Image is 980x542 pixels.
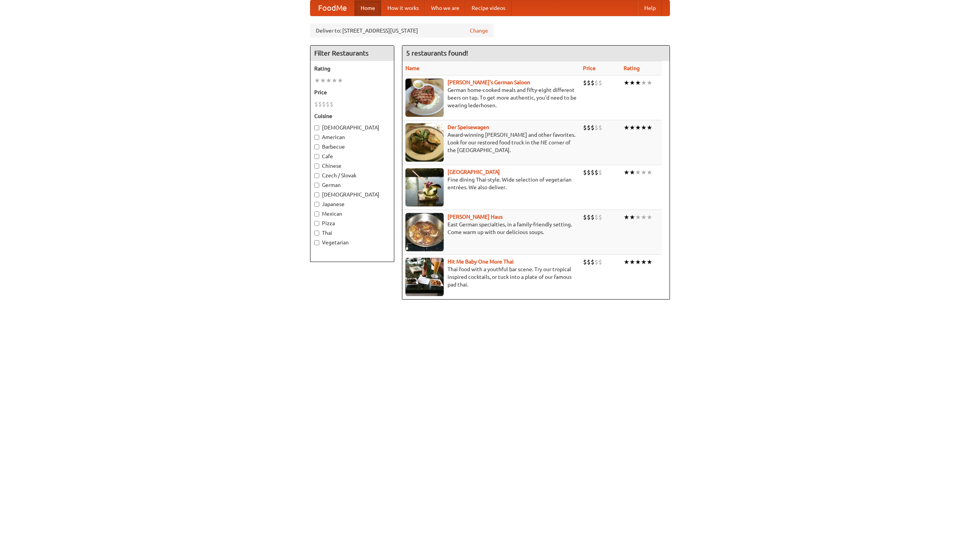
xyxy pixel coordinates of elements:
label: Chinese [314,162,390,170]
li: ★ [624,258,629,266]
li: ★ [641,79,647,87]
img: kohlhaus.jpg [405,213,444,251]
li: ★ [629,168,635,177]
li: $ [591,123,595,132]
label: Vegetarian [314,239,390,246]
a: Price [583,65,596,71]
li: $ [314,100,318,108]
li: ★ [320,76,326,85]
p: East German specialties, in a family-friendly setting. Come warm up with our delicious soups. [405,221,577,236]
label: Mexican [314,210,390,218]
label: [DEMOGRAPHIC_DATA] [314,191,390,198]
li: ★ [635,213,641,221]
li: ★ [629,79,635,87]
li: $ [330,100,333,108]
li: ★ [647,258,652,266]
li: $ [583,213,587,221]
label: [DEMOGRAPHIC_DATA] [314,124,390,131]
li: $ [587,123,591,132]
li: ★ [624,79,629,87]
li: ★ [647,123,652,132]
li: $ [318,100,322,108]
li: $ [591,79,595,87]
input: Japanese [314,202,319,207]
li: ★ [641,258,647,266]
li: $ [595,213,598,221]
li: ★ [635,79,641,87]
li: $ [591,258,595,266]
li: $ [595,123,598,132]
p: Thai food with a youthful bar scene. Try our tropical inspired cocktails, or tuck into a plate of... [405,265,577,288]
li: ★ [624,123,629,132]
li: $ [587,79,591,87]
a: Der Speisewagen [448,124,489,130]
li: $ [595,168,598,177]
a: How it works [381,0,425,16]
li: $ [583,123,587,132]
li: $ [598,123,602,132]
label: American [314,133,390,141]
label: German [314,181,390,189]
label: Cafe [314,152,390,160]
input: Cafe [314,154,319,159]
input: Pizza [314,221,319,226]
input: German [314,183,319,188]
div: Deliver to: [STREET_ADDRESS][US_STATE] [310,24,494,38]
a: Hit Me Baby One More Thai [448,259,514,265]
li: ★ [624,213,629,221]
a: [GEOGRAPHIC_DATA] [448,169,500,175]
li: ★ [635,123,641,132]
li: ★ [624,168,629,177]
p: Award-winning [PERSON_NAME] and other favorites. Look for our restored food truck in the NE corne... [405,131,577,154]
img: speisewagen.jpg [405,123,444,162]
li: $ [583,168,587,177]
input: Czech / Slovak [314,173,319,178]
input: [DEMOGRAPHIC_DATA] [314,192,319,197]
li: ★ [314,76,320,85]
li: ★ [641,123,647,132]
a: Rating [624,65,640,71]
label: Barbecue [314,143,390,151]
label: Czech / Slovak [314,172,390,179]
h5: Price [314,88,390,96]
a: Change [470,27,488,34]
li: $ [326,100,330,108]
li: ★ [332,76,337,85]
li: ★ [337,76,343,85]
img: babythai.jpg [405,258,444,296]
li: $ [322,100,326,108]
li: ★ [641,213,647,221]
a: FoodMe [310,0,354,16]
li: $ [587,213,591,221]
li: ★ [641,168,647,177]
li: ★ [647,79,652,87]
input: Mexican [314,211,319,216]
li: ★ [326,76,332,85]
li: ★ [629,213,635,221]
a: Help [638,0,662,16]
li: $ [583,258,587,266]
input: American [314,135,319,140]
li: $ [598,79,602,87]
input: Barbecue [314,144,319,149]
li: $ [595,79,598,87]
li: $ [598,213,602,221]
h5: Rating [314,65,390,72]
ng-pluralize: 5 restaurants found! [406,49,468,57]
p: Fine dining Thai-style. Wide selection of vegetarian entrées. We also deliver. [405,176,577,191]
li: ★ [647,168,652,177]
li: $ [591,213,595,221]
input: Thai [314,231,319,236]
a: Home [354,0,381,16]
p: German home-cooked meals and fifty-eight different beers on tap. To get more authentic, you'd nee... [405,86,577,109]
img: esthers.jpg [405,79,444,117]
a: [PERSON_NAME]'s German Saloon [448,79,530,85]
label: Japanese [314,200,390,208]
li: $ [587,168,591,177]
a: [PERSON_NAME] Haus [448,214,503,220]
